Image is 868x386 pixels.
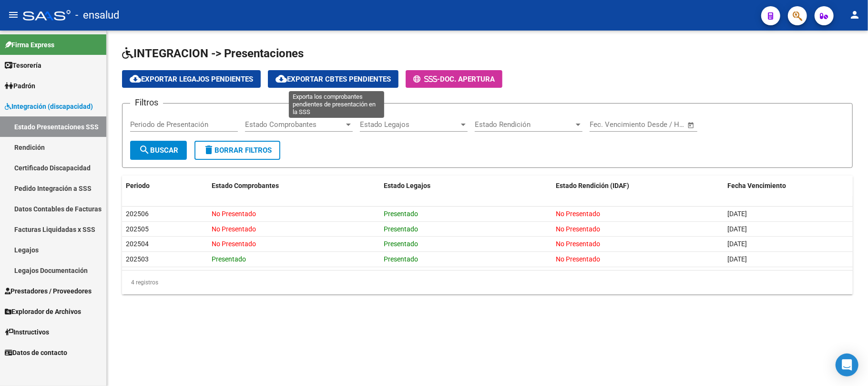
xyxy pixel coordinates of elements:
span: No Presentado [556,225,600,233]
span: Presentado [384,240,418,248]
span: - ensalud [75,5,119,26]
mat-icon: cloud_download [130,73,141,84]
span: Estado Comprobantes [212,182,279,189]
span: Estado Rendición (IDAF) [556,182,629,189]
input: Start date [590,120,621,129]
datatable-header-cell: Estado Legajos [380,176,552,196]
span: Fecha Vencimiento [727,182,786,189]
span: 202503 [126,255,149,263]
span: Buscar [139,146,178,155]
span: - [413,75,440,83]
button: -Doc. Apertura [406,70,502,88]
button: Exportar Cbtes Pendientes [268,70,398,88]
span: 202506 [126,210,149,218]
span: [DATE] [727,240,747,248]
span: INTEGRACION -> Presentaciones [122,47,304,60]
span: Presentado [384,255,418,263]
span: Padrón [5,81,35,91]
span: No Presentado [212,240,256,248]
button: Open calendar [686,120,697,131]
button: Buscar [130,141,187,160]
span: No Presentado [212,225,256,233]
datatable-header-cell: Periodo [122,176,208,196]
datatable-header-cell: Fecha Vencimiento [724,176,853,196]
span: Doc. Apertura [440,75,495,83]
datatable-header-cell: Estado Rendición (IDAF) [552,176,724,196]
span: Estado Rendición [475,120,574,129]
span: Presentado [384,210,418,218]
span: Estado Comprobantes [245,120,344,129]
span: Datos de contacto [5,347,67,358]
span: No Presentado [556,255,600,263]
span: 202505 [126,225,149,233]
mat-icon: menu [8,9,19,21]
button: Borrar Filtros [194,141,280,160]
span: [DATE] [727,225,747,233]
span: Exportar Legajos Pendientes [130,75,253,83]
span: Prestadores / Proveedores [5,286,92,296]
div: 4 registros [122,271,853,294]
span: Explorador de Archivos [5,306,81,317]
div: Open Intercom Messenger [836,354,858,376]
mat-icon: delete [203,144,214,156]
span: Periodo [126,182,150,189]
span: Estado Legajos [384,182,430,189]
span: Estado Legajos [360,120,459,129]
button: Exportar Legajos Pendientes [122,70,261,88]
span: No Presentado [556,210,600,218]
mat-icon: person [849,9,860,21]
span: No Presentado [212,210,256,218]
mat-icon: search [139,144,150,156]
span: Tesorería [5,60,41,71]
span: [DATE] [727,210,747,218]
span: 202504 [126,240,149,248]
input: End date [629,120,675,129]
h3: Filtros [130,96,163,109]
datatable-header-cell: Estado Comprobantes [208,176,380,196]
span: Presentado [212,255,246,263]
span: [DATE] [727,255,747,263]
span: Firma Express [5,40,54,50]
span: Instructivos [5,327,49,337]
mat-icon: cloud_download [276,73,287,84]
span: Integración (discapacidad) [5,101,93,112]
span: Presentado [384,225,418,233]
span: No Presentado [556,240,600,248]
span: Borrar Filtros [203,146,272,155]
span: Exportar Cbtes Pendientes [276,75,391,83]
